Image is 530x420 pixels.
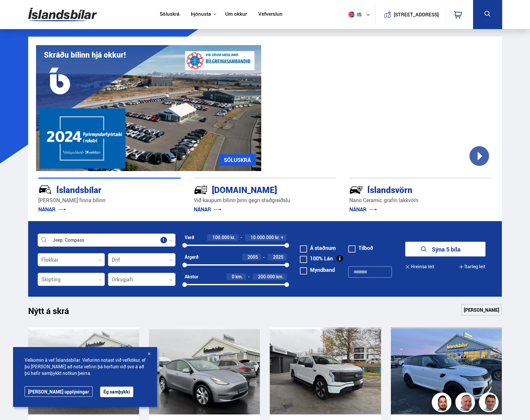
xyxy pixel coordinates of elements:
[230,235,235,240] span: kr.
[36,45,261,171] img: eKx6w-_Home_640_.png
[185,235,194,240] div: Verð
[28,4,97,25] img: G0Ugv5HjCgRt.svg
[191,11,211,17] button: Þjónusta
[349,197,492,204] p: Nano Ceramic grafín lakkvörn
[349,206,377,213] a: NÁNAR
[194,197,336,204] p: Við kaupum bílinn þinn gegn staðgreiðslu
[219,154,256,166] a: SÖLUSKRÁ
[349,184,468,195] div: Íslandsvörn
[379,5,442,24] a: [STREET_ADDRESS]
[194,206,222,213] a: NÁNAR
[300,267,335,272] label: Myndband
[480,394,500,413] img: FbJEzSuNWCJXmdc-.webp
[185,274,198,279] div: Akstur
[281,235,283,240] span: +
[258,11,283,18] a: Vefverslun
[250,234,274,240] span: 10.000.000
[396,12,436,17] button: [STREET_ADDRESS]
[100,387,133,397] button: Ég samþykki
[349,183,363,197] img: -Svtn6bYgwAsiwNX.svg
[225,11,247,18] a: Um okkur
[5,3,25,22] button: Opna LiveChat spjallviðmót
[25,386,93,397] a: [PERSON_NAME] upplýsingar
[194,184,313,195] div: [DOMAIN_NAME]
[405,242,485,256] button: Sýna 5 bíla
[194,183,208,197] img: tr5P-W3DuiFaO7aO.svg
[405,259,434,274] button: Hreinsa leit
[275,235,280,240] span: kr.
[348,11,355,18] img: svg+xml;base64,PHN2ZyB4bWxucz0iaHR0cDovL3d3dy53My5vcmcvMjAwMC9zdmciIHdpZHRoPSI1MTIiIGhlaWdodD0iNT...
[232,273,234,280] span: 0
[300,256,333,261] label: 100% Lán
[235,274,243,279] span: km.
[38,197,181,204] p: [PERSON_NAME] finna bílinn
[459,259,485,274] button: Ítarleg leit
[38,206,66,213] a: NÁNAR
[44,50,126,59] h1: Skráðu bílinn hjá okkur!
[38,183,52,197] img: JRvxyua_JYH6wB4c.svg
[348,245,373,251] label: Tilboð
[185,254,198,260] div: Árgerð
[28,306,81,320] h1: Nýtt á skrá
[346,5,375,24] button: is
[456,394,476,413] img: siFngHWaQ9KaOqBr.png
[25,357,146,376] span: Velkomin á vef Íslandsbílar. Vefurinn notast við vefkökur, ef þú [PERSON_NAME] að nota vefinn þá ...
[276,274,283,279] span: km.
[300,245,336,251] label: Á staðnum
[461,304,502,316] a: [PERSON_NAME]
[247,254,258,260] span: 2005
[433,394,452,413] img: nhp88E3Fdnt1Opn2.png
[258,273,275,280] span: 200.000
[160,11,179,18] a: Söluskrá
[38,184,157,195] div: Íslandsbílar
[273,254,283,260] span: 2025
[346,11,362,18] span: is
[212,234,229,240] span: 100.000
